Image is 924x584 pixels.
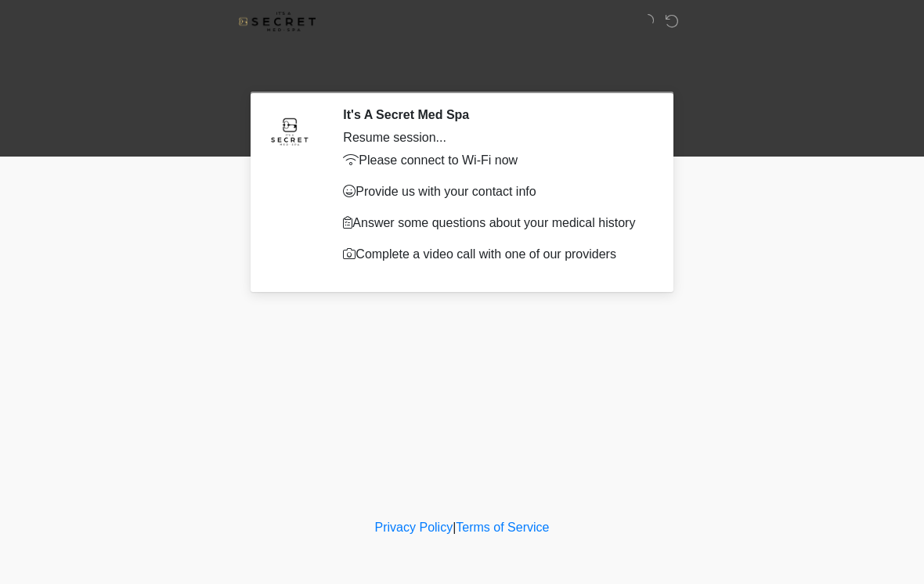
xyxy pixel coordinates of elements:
img: Agent Avatar [266,107,313,154]
img: It's A Secret Med Spa Logo [239,12,316,31]
p: Provide us with your contact info [343,182,646,201]
a: Terms of Service [456,521,549,534]
div: Resume session... [343,128,646,147]
p: Answer some questions about your medical history [343,214,646,233]
p: Complete a video call with one of our providers [343,245,646,264]
a: | [453,521,456,534]
h1: ‎ ‎ [243,56,681,85]
h2: It's A Secret Med Spa [343,107,646,122]
p: Please connect to Wi-Fi now [343,151,646,170]
a: Privacy Policy [375,521,453,534]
